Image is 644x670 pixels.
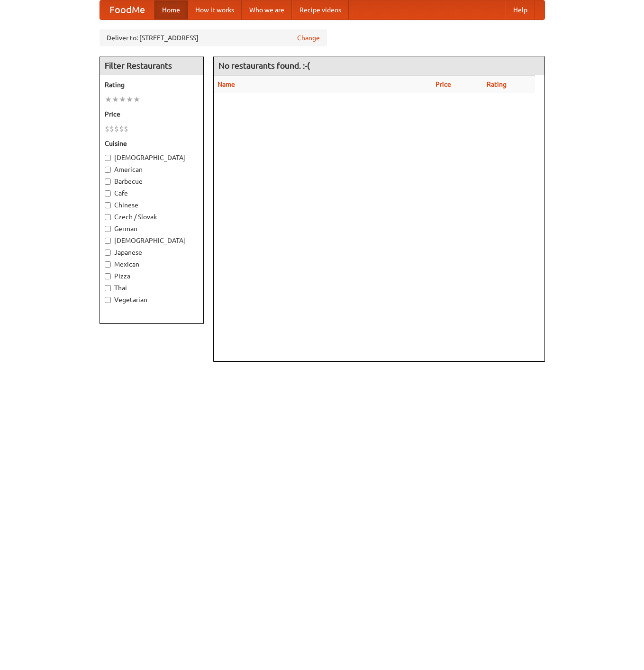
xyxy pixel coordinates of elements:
[105,261,111,268] input: Mexican
[105,248,199,257] label: Japanese
[105,80,199,89] h5: Rating
[506,0,535,19] a: Help
[105,273,111,279] input: Pizza
[105,226,111,232] input: German
[105,283,199,293] label: Thai
[105,165,199,174] label: American
[100,29,327,46] div: Deliver to: [STREET_ADDRESS]
[105,212,199,222] label: Czech / Slovak
[105,179,111,185] input: Barbecue
[218,80,235,88] a: Name
[188,0,242,19] a: How it works
[105,271,199,281] label: Pizza
[105,200,199,210] label: Chinese
[242,0,292,19] a: Who we are
[109,124,114,134] li: $
[119,124,124,134] li: $
[105,155,111,161] input: [DEMOGRAPHIC_DATA]
[487,80,507,88] a: Rating
[105,94,112,105] li: ★
[105,259,199,269] label: Mexican
[154,0,188,19] a: Home
[105,188,199,198] label: Cafe
[112,94,119,105] li: ★
[292,0,349,19] a: Recipe videos
[105,295,199,304] label: Vegetarian
[105,124,109,134] li: $
[105,202,111,208] input: Chinese
[105,297,111,303] input: Vegetarian
[105,214,111,220] input: Czech / Slovak
[105,238,111,244] input: [DEMOGRAPHIC_DATA]
[105,177,199,186] label: Barbecue
[435,80,451,88] a: Price
[133,94,140,105] li: ★
[105,109,199,119] h5: Price
[124,124,128,134] li: $
[218,61,310,70] ng-pluralize: No restaurants found. :-(
[119,94,126,105] li: ★
[105,285,111,291] input: Thai
[105,167,111,173] input: American
[105,224,199,233] label: German
[105,250,111,256] input: Japanese
[105,139,199,148] h5: Cuisine
[105,190,111,197] input: Cafe
[126,94,133,105] li: ★
[100,0,154,19] a: FoodMe
[114,124,119,134] li: $
[297,33,320,43] a: Change
[105,153,199,162] label: [DEMOGRAPHIC_DATA]
[100,56,203,75] h4: Filter Restaurants
[105,236,199,245] label: [DEMOGRAPHIC_DATA]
